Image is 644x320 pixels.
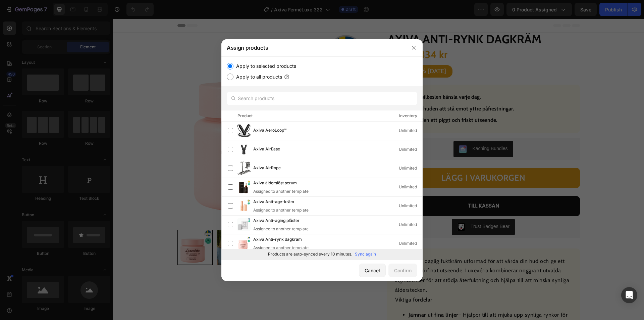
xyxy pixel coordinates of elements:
[227,92,417,105] input: Search products
[359,126,394,133] div: Kaching Bundles
[253,207,309,213] div: Assigned to another template
[296,293,345,299] strong: Jämnar ut fina linjer
[344,204,352,212] img: CLDR_q6erfwCEAE=.png
[253,146,280,153] span: Axiva AirEase
[237,199,251,213] img: product-img
[274,177,467,197] button: TILL KASSAN
[346,126,354,134] img: KachingBundles.png
[399,146,422,153] div: Unlimited
[359,264,386,277] button: Cancel
[253,180,297,187] span: Axiva ålderslöst serum
[399,165,422,172] div: Unlimited
[253,217,300,225] span: Axiva Anti-aging plåster
[279,48,299,57] div: SPARA
[365,267,380,274] div: Cancel
[253,127,286,134] span: Axiva AeroLoop™
[394,267,412,274] div: Confirm
[399,202,422,209] div: Unlimited
[388,264,417,277] button: Confirm
[253,226,310,232] div: Assigned to another template
[237,218,251,231] img: product-img
[237,237,251,250] img: product-img
[399,127,422,134] div: Unlimited
[274,14,467,27] h1: Axiva Anti-rynk dagkräm
[292,75,368,81] strong: Ger en silkeslen känsla varje dag.
[292,87,401,93] strong: Hjälper huden att stå emot yttre påfrestningar.
[253,236,302,243] span: Axiva Anti-rynk dagkräm
[237,162,251,175] img: product-img
[233,62,296,70] label: Apply to selected products
[221,39,405,56] div: Assign products
[237,143,251,156] img: product-img
[296,291,459,311] li: – Hjälper till att mjuka upp synliga rynkor för ett mer ungdomligt utseende.
[299,48,314,57] div: 50%
[274,29,303,43] div: 669 kr
[621,287,637,303] div: Open Intercom Messenger
[355,251,376,257] p: Sync again
[399,221,422,228] div: Unlimited
[237,124,251,137] img: product-img
[253,198,294,206] span: Axiva Anti-age-kräm
[253,245,313,251] div: Assigned to another template
[399,240,422,247] div: Unlimited
[328,153,413,166] div: LÄGG I VARUKORGEN
[358,204,396,211] div: Trust Badges Bear
[314,48,334,57] div: [DATE]
[282,278,320,284] p: Viktiga fördelar
[399,112,417,119] div: Inventory
[274,149,467,169] button: LÄGG I VARUKORGEN
[339,200,402,216] button: Trust Badges Bear
[221,57,423,260] div: />
[282,239,457,274] p: Upptäck en daglig fuktkräm utformad för att vårda din hud och ge ett mjukt och förfinat utseende....
[355,182,386,192] div: TILL KASSAN
[399,184,422,190] div: Unlimited
[253,165,281,172] span: Axiva AirRope
[268,251,352,257] p: Products are auto-synced every 10 minutes.
[237,112,253,119] div: Product
[233,73,282,81] label: Apply to all products
[340,122,400,138] button: Kaching Bundles
[253,188,309,194] div: Assigned to another template
[237,180,251,194] img: product-img
[292,98,384,104] strong: Ger huden ett piggt och friskt utseende.
[306,29,335,43] div: 334 kr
